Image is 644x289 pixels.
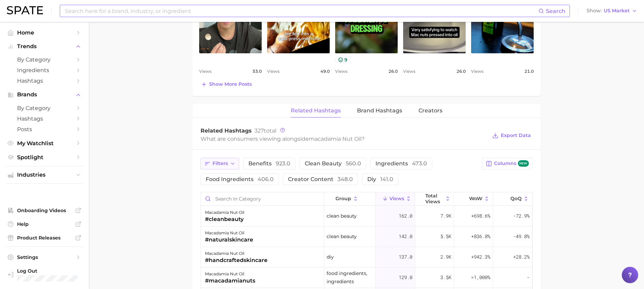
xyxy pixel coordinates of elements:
span: macadamia nut oil [309,136,361,142]
a: Home [5,27,83,38]
button: macadamia nut oil#naturalskincareclean beauty142.05.5k+836.8%-49.8% [201,226,532,247]
span: food ingredients, ingredients [327,269,373,286]
span: 406.0 [258,176,274,182]
span: by Category [17,56,72,63]
span: Ingredients [17,67,72,73]
div: #cleanbeauty [205,215,244,223]
a: Posts [5,124,83,135]
span: diy [367,177,393,182]
span: Settings [17,254,72,260]
img: SPATE [7,6,43,14]
input: Search here for a brand, industry, or ingredient [64,5,538,17]
button: Total Views [415,192,454,206]
span: -72.9% [513,212,530,220]
div: macadamia nut oil [205,270,255,278]
span: Industries [17,172,72,178]
span: food ingredients [206,177,274,182]
span: Brands [17,92,72,98]
span: 141.0 [380,176,393,182]
button: group [324,192,376,206]
span: 327 [255,127,264,134]
span: QoQ [510,196,522,201]
span: US Market [604,9,630,13]
span: Columns [494,160,529,167]
span: Show more posts [209,81,252,87]
span: Views [335,67,347,75]
span: 26.0 [456,67,466,75]
span: ingredients [375,161,427,166]
span: 21.0 [524,67,534,75]
span: -49.8% [513,232,530,240]
span: 7.9k [440,212,451,220]
button: Trends [5,41,83,52]
span: benefits [248,161,290,166]
span: 53.0 [252,67,262,75]
span: Views [199,67,211,75]
span: +942.3% [471,253,490,261]
a: Spotlight [5,152,83,163]
button: 9 [335,56,351,63]
div: macadamia nut oil [205,208,244,217]
span: clean beauty [305,161,361,166]
span: Views [403,67,415,75]
span: clean beauty [327,212,357,220]
span: Related Hashtags [291,108,341,114]
span: 473.0 [412,160,427,167]
span: 348.0 [338,176,353,182]
span: +28.2% [513,253,530,261]
span: Onboarding Videos [17,207,72,214]
span: Views [267,67,279,75]
button: Columnsnew [482,158,532,169]
span: 5.5k [440,232,451,240]
span: by Category [17,105,72,111]
span: Total Views [425,193,443,204]
span: 3.5k [440,273,451,281]
input: Search in category [201,192,324,205]
span: creator content [288,177,353,182]
div: macadamia nut oil [205,229,253,237]
button: Industries [5,170,83,180]
span: Related Hashtags [201,127,252,134]
a: My Watchlist [5,138,83,149]
span: 49.0 [320,67,330,75]
button: Show more posts [199,80,254,89]
span: >1,000% [471,274,490,280]
div: #macadamianuts [205,277,255,285]
span: 137.0 [399,253,412,261]
span: +836.8% [471,232,490,240]
a: by Category [5,54,83,65]
a: Onboarding Videos [5,205,83,216]
span: Search [546,8,565,14]
button: macadamia nut oil#macadamianutsfood ingredients, ingredients129.03.5k>1,000%- [201,267,532,288]
span: Help [17,221,72,227]
span: 129.0 [399,273,412,281]
span: clean beauty [327,232,357,240]
span: Views [471,67,483,75]
div: What are consumers viewing alongside ? [201,134,488,143]
a: Help [5,219,83,229]
button: ShowUS Market [585,6,639,15]
span: Creators [419,108,442,114]
div: macadamia nut oil [205,249,268,258]
button: QoQ [493,192,532,206]
span: 923.0 [276,160,290,167]
button: macadamia nut oil#handcraftedskincarediy137.02.9k+942.3%+28.2% [201,247,532,267]
a: Product Releases [5,233,83,243]
button: Brands [5,90,83,100]
span: 142.0 [399,232,412,240]
button: Views [376,192,415,206]
span: 560.0 [346,160,361,167]
a: Ingredients [5,65,83,75]
span: Brand Hashtags [357,108,402,114]
span: 2.9k [440,253,451,261]
a: Log out. Currently logged in with e-mail vy_dong@cotyinc.com. [5,266,83,284]
span: Export Data [501,133,531,138]
span: 26.0 [388,67,398,75]
a: Hashtags [5,75,83,86]
div: #handcraftedskincare [205,256,268,264]
button: WoW [454,192,493,206]
span: My Watchlist [17,140,72,147]
span: Home [17,29,72,36]
span: 162.0 [399,212,412,220]
span: group [335,196,351,201]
